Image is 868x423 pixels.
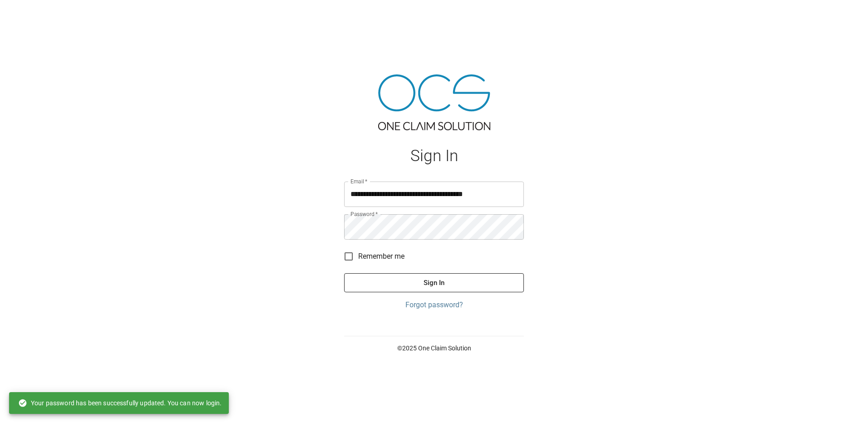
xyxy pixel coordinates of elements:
[18,395,222,411] div: Your password has been successfully updated. You can now login.
[344,147,524,165] h1: Sign In
[344,344,524,353] p: © 2025 One Claim Solution
[350,210,378,218] label: Password
[358,251,404,262] span: Remember me
[344,300,524,310] a: Forgot password?
[344,273,524,292] button: Sign In
[378,74,490,130] img: ocs-logo-tra.png
[350,177,368,185] label: Email
[11,5,47,24] img: ocs-logo-white-transparent.png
